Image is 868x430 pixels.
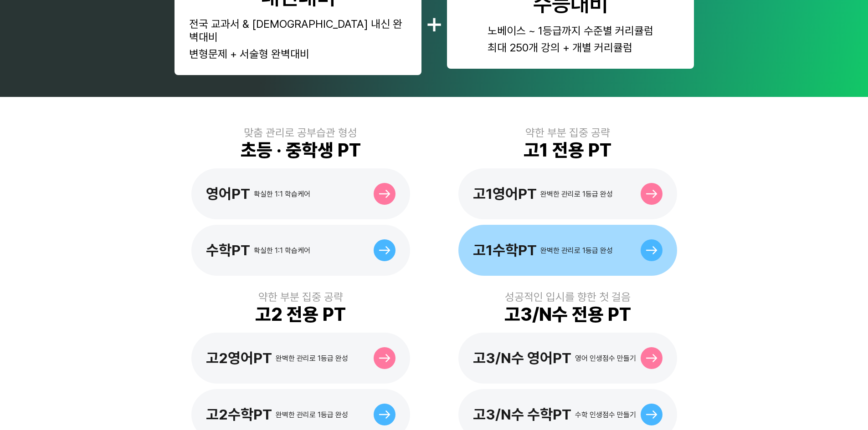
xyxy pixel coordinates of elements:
div: 수학 인생점수 만들기 [575,410,636,419]
div: 변형문제 + 서술형 완벽대비 [189,47,407,61]
div: 약한 부분 집중 공략 [525,126,610,139]
div: 고2수학PT [206,406,272,423]
div: 성공적인 입시를 향한 첫 걸음 [505,290,631,304]
div: 고2영어PT [206,349,272,367]
div: 고1 전용 PT [524,139,611,161]
div: 완벽한 관리로 1등급 완성 [276,354,348,363]
div: 고3/N수 전용 PT [504,304,631,325]
div: 고2 전용 PT [255,304,346,325]
div: 확실한 1:1 학습케어 [254,190,310,198]
div: 완벽한 관리로 1등급 완성 [540,190,613,198]
div: 노베이스 ~ 1등급까지 수준별 커리큘럼 [488,24,653,37]
div: 초등 · 중학생 PT [241,139,361,161]
div: 고3/N수 영어PT [473,349,571,367]
div: 확실한 1:1 학습케어 [254,246,310,255]
div: 영어PT [206,185,250,202]
div: 영어 인생점수 만들기 [575,354,636,363]
div: 고1영어PT [473,185,537,202]
div: 수학PT [206,242,250,259]
div: 최대 250개 강의 + 개별 커리큘럼 [488,41,653,54]
div: 완벽한 관리로 1등급 완성 [540,246,613,255]
div: 고3/N수 수학PT [473,406,571,423]
div: + [425,5,443,40]
div: 완벽한 관리로 1등급 완성 [276,410,348,419]
div: 전국 교과서 & [DEMOGRAPHIC_DATA] 내신 완벽대비 [189,17,407,44]
div: 약한 부분 집중 공략 [258,290,343,304]
div: 고1수학PT [473,242,537,259]
div: 맞춤 관리로 공부습관 형성 [244,126,357,139]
